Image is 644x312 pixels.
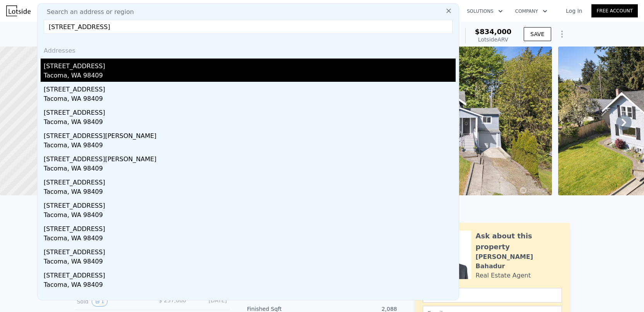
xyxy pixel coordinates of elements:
[44,198,456,210] div: [STREET_ADDRESS]
[44,117,456,128] div: Tacoma, WA 98409
[77,296,146,307] div: Sold
[6,5,31,16] img: Lotside
[554,26,570,42] button: Show Options
[475,36,512,43] div: Lotside ARV
[524,27,551,41] button: SAVE
[44,210,456,221] div: Tacoma, WA 98409
[476,252,562,271] div: [PERSON_NAME] Bahadur
[557,7,591,15] a: Log In
[476,271,531,280] div: Real Estate Agent
[159,297,186,303] span: $ 237,000
[44,221,456,234] div: [STREET_ADDRESS]
[44,257,456,268] div: Tacoma, WA 98409
[41,40,456,59] div: Addresses
[509,4,553,18] button: Company
[44,94,456,105] div: Tacoma, WA 98409
[44,234,456,245] div: Tacoma, WA 98409
[476,231,562,252] div: Ask about this property
[44,164,456,175] div: Tacoma, WA 98409
[44,82,456,94] div: [STREET_ADDRESS]
[92,296,108,307] button: View historical data
[41,7,134,17] span: Search an address or region
[461,4,509,18] button: Solutions
[44,245,456,257] div: [STREET_ADDRESS]
[44,187,456,198] div: Tacoma, WA 98409
[44,280,456,291] div: Tacoma, WA 98409
[423,288,562,303] input: Name
[44,105,456,117] div: [STREET_ADDRESS]
[193,296,227,307] div: [DATE]
[44,141,456,152] div: Tacoma, WA 98409
[44,71,456,82] div: Tacoma, WA 98409
[44,128,456,141] div: [STREET_ADDRESS][PERSON_NAME]
[44,152,456,164] div: [STREET_ADDRESS][PERSON_NAME]
[591,4,638,17] a: Free Account
[44,175,456,187] div: [STREET_ADDRESS]
[475,28,512,36] span: $834,000
[44,59,456,71] div: [STREET_ADDRESS]
[44,20,453,34] input: Enter an address, city, region, neighborhood or zip code
[44,268,456,280] div: [STREET_ADDRESS]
